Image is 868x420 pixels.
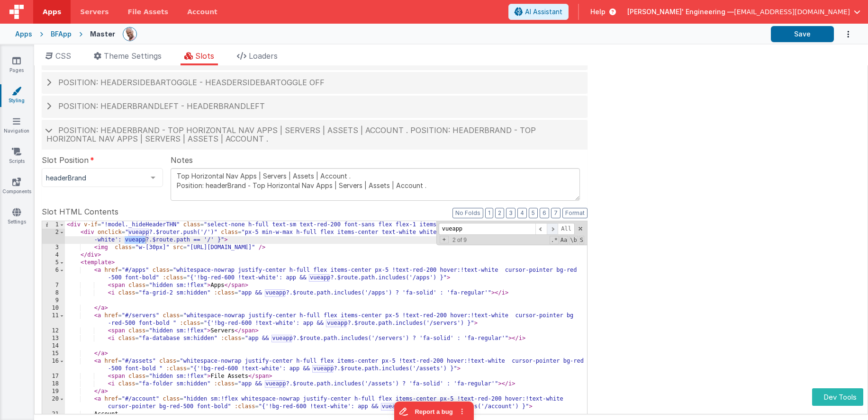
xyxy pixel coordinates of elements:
div: 4 [42,251,65,259]
div: 11 [42,312,65,327]
div: Master [90,29,115,39]
span: Loaders [249,51,278,61]
div: 16 [42,357,65,373]
span: Position: headerBrandLeft - headerBrandleft [58,101,265,111]
span: File Assets [128,7,169,17]
span: Slot HTML Contents [42,206,118,217]
div: 20 [42,395,65,411]
div: 5 [42,259,65,267]
span: Toggel Replace mode [440,236,449,243]
span: CaseSensitive Search [560,236,568,244]
input: Search for [439,223,535,235]
div: BFApp [51,29,72,39]
span: [PERSON_NAME]' Engineering — [627,7,734,17]
div: 21 [42,411,65,418]
span: CSS [55,51,71,61]
div: 15 [42,350,65,357]
div: 19 [42,388,65,395]
span: headerBrand [46,173,144,183]
button: Save [771,26,834,42]
span: Search In Selection [579,236,584,244]
button: [PERSON_NAME]' Engineering — [EMAIL_ADDRESS][DOMAIN_NAME] [627,7,860,17]
div: 2 [42,229,65,244]
span: [EMAIL_ADDRESS][DOMAIN_NAME] [734,7,850,17]
div: 3 [42,244,65,251]
div: 8 [42,289,65,297]
span: Slot Position [42,154,89,166]
div: 18 [42,380,65,388]
span: Position: headerSidebarToggle - heasderSideBarToggle OFF [58,78,325,87]
span: Notes [171,154,193,166]
button: Format [562,208,588,218]
button: 6 [540,208,549,218]
div: 14 [42,342,65,350]
span: Alt-Enter [558,223,575,235]
span: Apps [43,7,61,17]
span: Theme Settings [104,51,162,61]
button: 3 [506,208,515,218]
span: AI Assistant [525,7,562,17]
span: Servers [80,7,108,17]
button: No Folds [452,208,483,218]
div: 6 [42,267,65,282]
span: 2 of 9 [449,237,470,243]
div: 7 [42,282,65,289]
div: 12 [42,327,65,335]
div: 1 [42,221,65,229]
button: 4 [517,208,527,218]
span: Slots [195,51,214,61]
span: Whole Word Search [569,236,578,244]
button: Options [834,25,853,44]
span: RegExp Search [550,236,558,244]
button: 7 [551,208,561,218]
img: 11ac31fe5dc3d0eff3fbbbf7b26fa6e1 [123,27,136,41]
button: Dev Tools [812,388,863,406]
button: AI Assistant [508,4,569,20]
span: Help [590,7,606,17]
button: 2 [495,208,504,218]
button: 1 [485,208,493,218]
div: 10 [42,304,65,312]
button: 5 [529,208,538,218]
div: 17 [42,373,65,380]
div: 9 [42,297,65,304]
span: Position: headerBrand - Top Horizontal Nav Apps | Servers | Assets | Account . Position: headerBr... [46,125,536,143]
div: Apps [15,29,32,39]
div: 13 [42,335,65,342]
